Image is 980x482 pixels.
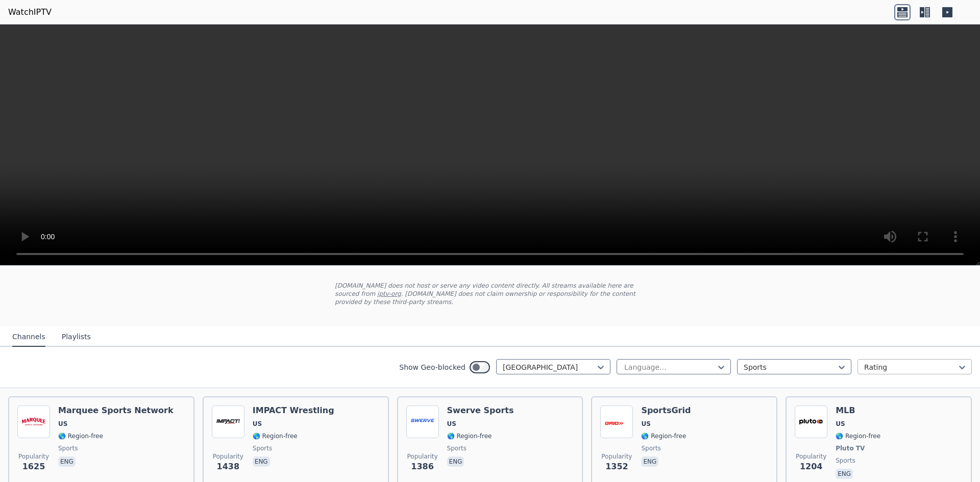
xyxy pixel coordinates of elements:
[641,405,691,416] h6: SportsGrid
[58,456,76,467] p: eng
[8,6,52,18] a: WatchIPTV
[641,456,658,467] p: eng
[600,405,633,438] img: SportsGrid
[253,432,298,440] span: 🌎 Region-free
[377,290,401,297] a: iptv-org
[641,444,660,452] span: sports
[447,420,456,428] span: US
[836,405,880,416] h6: MLB
[17,405,50,438] img: Marquee Sports Network
[406,405,439,438] img: Swerve Sports
[62,327,91,347] button: Playlists
[217,461,240,473] span: 1438
[399,362,465,372] label: Show Geo-blocked
[212,405,244,438] img: IMPACT Wrestling
[253,405,334,416] h6: IMPACT Wrestling
[800,461,823,473] span: 1204
[58,420,67,428] span: US
[836,456,855,465] span: sports
[58,405,174,416] h6: Marquee Sports Network
[253,456,270,467] p: eng
[18,452,49,461] span: Popularity
[795,405,827,438] img: MLB
[213,452,243,461] span: Popularity
[447,405,514,416] h6: Swerve Sports
[411,461,434,473] span: 1386
[796,452,826,461] span: Popularity
[447,444,467,452] span: sports
[601,452,632,461] span: Popularity
[335,282,645,306] p: [DOMAIN_NAME] does not host or serve any video content directly. All streams available here are s...
[447,456,464,467] p: eng
[641,420,650,428] span: US
[407,452,438,461] span: Popularity
[641,432,686,440] span: 🌎 Region-free
[22,461,45,473] span: 1625
[836,420,845,428] span: US
[836,432,880,440] span: 🌎 Region-free
[447,432,492,440] span: 🌎 Region-free
[253,444,272,452] span: sports
[836,469,853,479] p: eng
[605,461,628,473] span: 1352
[12,327,45,347] button: Channels
[836,444,865,452] span: Pluto TV
[58,432,103,440] span: 🌎 Region-free
[253,420,262,428] span: US
[58,444,78,452] span: sports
